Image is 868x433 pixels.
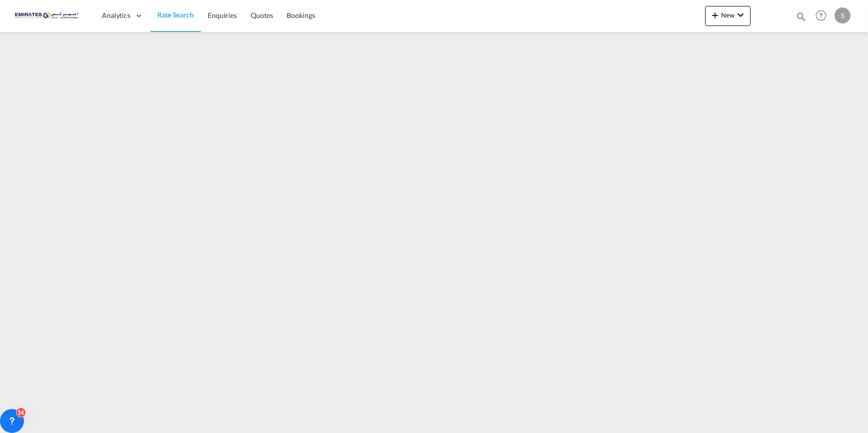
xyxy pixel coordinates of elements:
[705,6,751,26] button: icon-plus 400-fgNewicon-chevron-down
[796,11,807,22] md-icon: icon-magnify
[102,10,130,20] span: Analytics
[813,7,830,24] span: Help
[251,11,273,19] span: Quotes
[157,10,194,19] span: Rate Search
[709,9,721,21] md-icon: icon-plus 400-fg
[835,7,851,23] div: S
[208,11,237,19] span: Enquiries
[287,11,315,19] span: Bookings
[735,9,747,21] md-icon: icon-chevron-down
[796,11,807,26] div: icon-magnify
[15,4,82,27] img: c67187802a5a11ec94275b5db69a26e6.png
[813,7,835,25] div: Help
[709,11,747,19] span: New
